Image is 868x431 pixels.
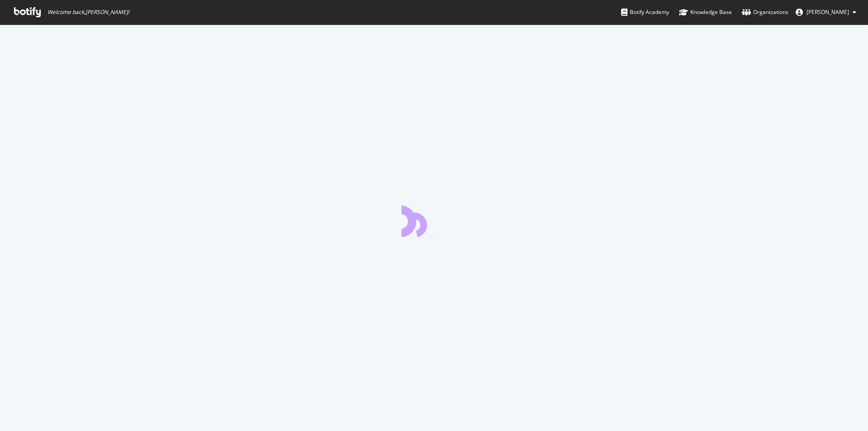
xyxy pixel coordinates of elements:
[621,8,669,17] div: Botify Academy
[679,8,732,17] div: Knowledge Base
[807,8,849,16] span: Luca Malagigi
[47,9,129,16] span: Welcome back, [PERSON_NAME] !
[788,5,863,19] button: [PERSON_NAME]
[401,204,467,237] div: animation
[742,8,788,17] div: Organizations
